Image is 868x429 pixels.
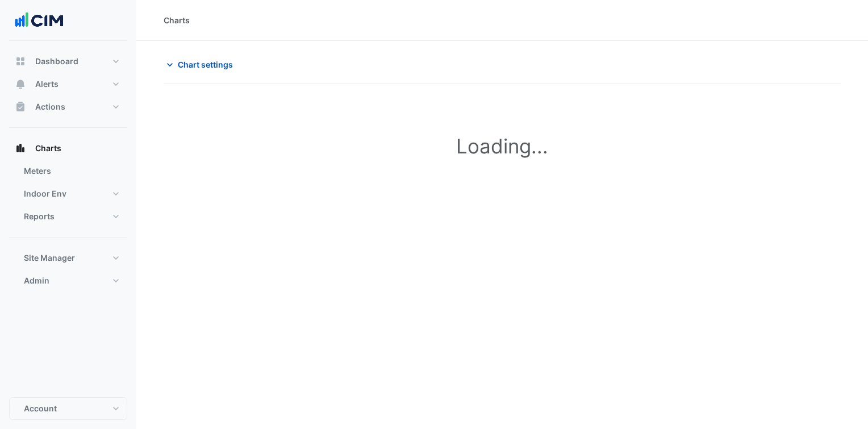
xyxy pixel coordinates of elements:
[9,269,127,292] button: Admin
[15,56,26,67] app-icon: Dashboard
[9,397,127,420] button: Account
[9,160,127,182] button: Meters
[35,101,65,113] span: Actions
[9,95,127,118] button: Actions
[164,55,240,74] button: Chart settings
[9,73,127,95] button: Alerts
[24,252,75,264] span: Site Manager
[164,14,190,26] div: Charts
[9,182,127,205] button: Indoor Env
[15,78,26,90] app-icon: Alerts
[35,56,78,67] span: Dashboard
[35,78,59,90] span: Alerts
[9,50,127,73] button: Dashboard
[24,211,55,222] span: Reports
[15,101,26,113] app-icon: Actions
[9,247,127,269] button: Site Manager
[24,403,57,414] span: Account
[9,137,127,160] button: Charts
[14,9,65,32] img: Company Logo
[15,143,26,154] app-icon: Charts
[24,188,66,199] span: Indoor Env
[24,275,49,286] span: Admin
[24,165,51,177] span: Meters
[9,205,127,228] button: Reports
[189,134,816,158] h1: Loading...
[35,143,61,154] span: Charts
[178,59,233,70] span: Chart settings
